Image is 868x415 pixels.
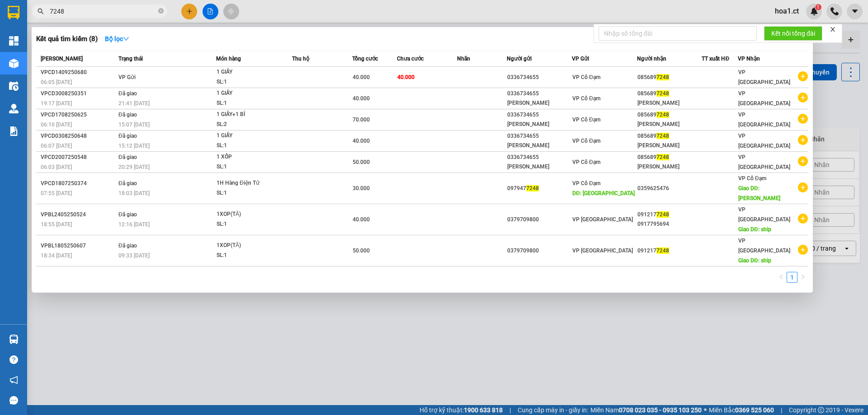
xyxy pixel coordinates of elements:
button: Kết nối tổng đài [764,26,822,41]
li: 1 [787,272,797,283]
li: Previous Page [776,272,787,283]
span: DĐ: [GEOGRAPHIC_DATA] [572,190,635,196]
span: 15:07 [DATE] [118,121,150,128]
div: VPBL2405250524 [41,210,116,219]
div: 0336734655 [507,89,571,98]
a: 1 [787,272,797,282]
input: Nhập số tổng đài [599,26,757,41]
span: close-circle [158,7,164,16]
span: 70.000 [353,117,370,123]
span: 07:55 [DATE] [41,190,72,196]
span: VP Cổ Đạm [572,138,600,144]
div: SL: 1 [217,219,284,229]
button: Bộ lọcdown [98,32,137,46]
span: 7248 [656,154,669,160]
span: VP [GEOGRAPHIC_DATA] [572,247,633,254]
span: 40.000 [397,74,415,80]
span: Đã giao [118,242,137,249]
span: Người nhận [637,56,666,62]
div: 091217 [637,210,702,219]
span: 06:07 [DATE] [41,143,72,149]
span: VP Cổ Đạm [572,117,600,123]
span: down [123,36,129,42]
img: warehouse-icon [9,104,19,113]
span: Đã giao [118,133,137,139]
span: 40.000 [353,138,370,144]
div: VPCD2007250548 [41,153,116,162]
span: VP Cổ Đạm [572,159,600,165]
div: 1XOP(TĂ) [217,210,284,219]
span: Giao DĐ: ship [738,226,771,233]
span: VP Nhận [738,56,760,62]
div: 1 GIẤY [217,67,284,77]
span: 7248 [656,211,669,218]
span: plus-circle [798,214,808,224]
div: 085689 [637,131,702,141]
img: dashboard-icon [9,36,19,46]
span: 18:34 [DATE] [41,252,72,259]
span: Món hàng [216,56,241,62]
span: Chưa cước [397,56,424,62]
span: TT xuất HĐ [702,56,729,62]
span: plus-circle [798,71,808,81]
div: 1 GIẤY [217,89,284,98]
div: 0359625476 [637,184,702,193]
span: 06:05 [DATE] [41,79,72,85]
div: 1 GIẤY+1 BÌ [217,110,284,120]
div: 1XOP(TĂ) [217,241,284,251]
span: Đã giao [118,211,137,218]
div: [PERSON_NAME] [637,141,702,150]
div: [PERSON_NAME] [637,120,702,129]
li: Next Page [797,272,808,283]
span: Đã giao [118,180,137,187]
span: 15:12 [DATE] [118,143,150,149]
div: SL: 1 [217,98,284,108]
span: 7248 [656,74,669,80]
div: [PERSON_NAME] [507,141,571,150]
span: 7248 [656,133,669,139]
span: 40.000 [353,95,370,102]
div: 0336734655 [507,110,571,120]
div: [PERSON_NAME] [507,120,571,129]
span: 40.000 [353,216,370,223]
span: plus-circle [798,156,808,166]
div: SL: 1 [217,141,284,151]
div: 085689 [637,73,702,82]
span: 09:33 [DATE] [118,252,150,259]
span: 7248 [526,185,539,191]
div: 0379709800 [507,246,571,256]
span: [PERSON_NAME] [41,56,83,62]
span: 50.000 [353,247,370,254]
div: SL: 2 [217,120,284,130]
span: search [38,8,44,14]
span: Đã giao [118,112,137,118]
div: 1 XỐP [217,152,284,162]
div: [PERSON_NAME] [637,98,702,108]
div: VPBL1805250607 [41,241,116,251]
span: message [9,396,18,405]
span: VP Cổ Đạm [738,175,766,182]
span: Đã giao [118,154,137,160]
span: Giao DĐ: [PERSON_NAME] [738,185,780,201]
div: SL: 1 [217,188,284,198]
span: VP Cổ Đạm [572,180,600,187]
img: warehouse-icon [9,59,19,68]
span: plus-circle [798,135,808,145]
div: SL: 1 [217,162,284,172]
img: solution-icon [9,126,19,136]
div: 0336734655 [507,153,571,162]
span: VP [GEOGRAPHIC_DATA] [738,112,790,128]
span: 19:17 [DATE] [41,100,72,107]
span: 18:55 [DATE] [41,221,72,228]
span: VP [GEOGRAPHIC_DATA] [738,133,790,149]
div: VPCD1409250680 [41,68,116,77]
div: SL: 1 [217,251,284,261]
img: logo-vxr [8,6,19,19]
button: left [776,272,787,283]
div: VPCD1708250625 [41,110,116,120]
h3: Kết quả tìm kiếm ( 8 ) [36,34,98,44]
div: 091217 [637,246,702,256]
span: VP Gửi [572,56,589,62]
span: VP [GEOGRAPHIC_DATA] [572,216,633,223]
input: Tìm tên, số ĐT hoặc mã đơn [50,6,156,16]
